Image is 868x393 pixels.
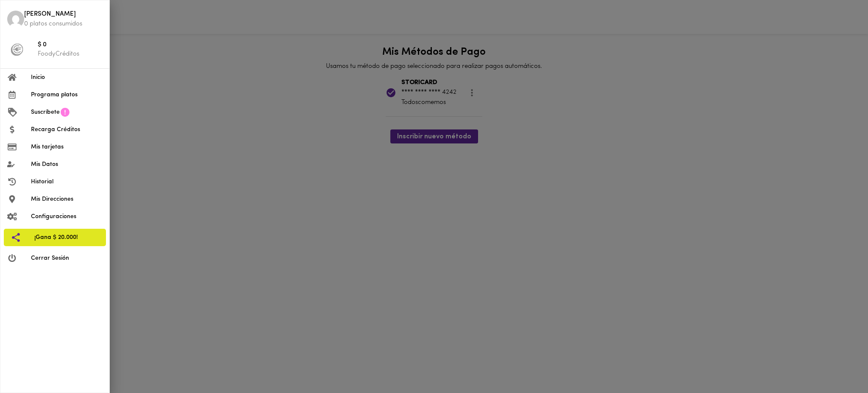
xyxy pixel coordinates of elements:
[31,160,103,169] span: Mis Datos
[11,43,23,56] img: foody-creditos-black.png
[31,125,103,134] span: Recarga Créditos
[31,195,103,204] span: Mis Direcciones
[31,143,103,152] span: Mis tarjetas
[24,10,103,20] span: [PERSON_NAME]
[38,40,103,50] span: $ 0
[819,344,860,385] iframe: Messagebird Livechat Widget
[31,212,103,221] span: Configuraciones
[31,108,60,117] span: Suscríbete
[38,50,103,59] p: FoodyCréditos
[24,20,103,28] p: 0 platos consumidos
[31,73,103,82] span: Inicio
[34,233,99,242] span: ¡Gana $ 20.000!
[31,177,103,186] span: Historial
[31,254,103,263] span: Cerrar Sesión
[31,90,103,99] span: Programa platos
